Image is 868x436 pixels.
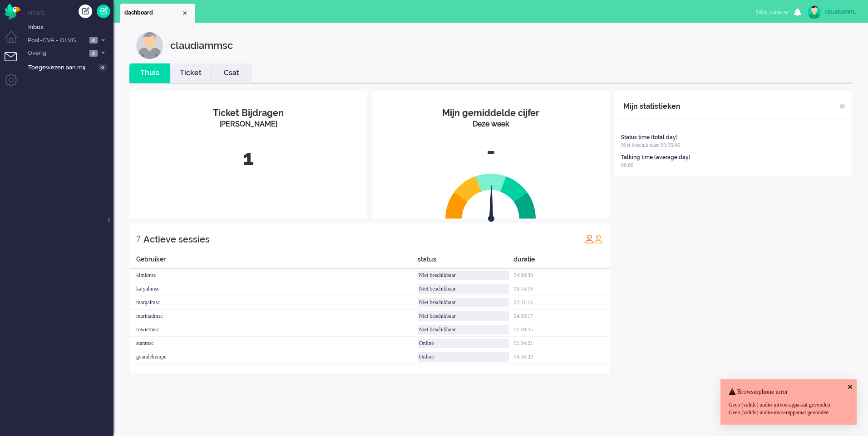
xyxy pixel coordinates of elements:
div: rowietmsc [129,323,418,337]
div: Niet beschikbaar [418,298,509,307]
span: Toegewezen aan mij [28,63,96,72]
li: Admin menu [5,73,25,94]
div: Ticket Bijdragen [136,107,360,120]
div: Online [418,339,509,348]
span: Select status [755,9,783,15]
div: marinadmsc [129,310,418,323]
span: Inbox [28,23,113,32]
div: 01:34:21 [513,337,610,350]
div: Niet beschikbaar [418,325,509,334]
a: Quick Ticket [97,5,110,18]
img: customer.svg [136,32,163,59]
a: Inbox [26,22,113,32]
img: semi_circle.svg [445,173,536,219]
div: 04:16:23 [513,350,610,364]
div: claudiammsc [170,32,233,59]
div: Geen (valide) audio-uitvoerapparaat gevonden Geen (valide) audio-invoerapparaat gevonden [729,401,848,417]
span: Post-CVA - OLVG [26,36,87,45]
img: arrow.svg [472,185,511,224]
span: dashboard [124,9,181,17]
div: Actieve sessies [143,230,210,248]
img: avatar [808,5,821,19]
div: Close tab [181,10,188,17]
div: Mijn statistieken [623,97,681,116]
div: - [379,136,603,166]
span: Overig [26,49,87,58]
div: 01:08:25 [513,323,610,337]
div: kimkmsc [129,269,418,282]
div: status [418,255,514,269]
li: Ticket [170,63,211,83]
div: Deze week [379,119,603,130]
span: 4 [89,37,98,44]
span: 00:00 [621,162,633,168]
span: Niet beschikbaar: 00:35:06 [621,142,680,148]
span: 4 [89,50,98,57]
button: Select status [750,5,794,19]
div: 1 [136,143,360,173]
div: duratie [513,255,610,269]
img: profile_orange.svg [594,234,603,243]
div: Gebruiker [129,255,418,269]
a: Toegewezen aan mij 0 [26,62,113,72]
div: 02:31:16 [513,296,610,310]
div: Niet beschikbaar [418,311,509,321]
li: Views [27,9,113,17]
div: [PERSON_NAME] [136,119,360,130]
div: gvandekempe [129,350,418,364]
li: Csat [211,63,252,83]
div: 00:14:19 [513,282,610,296]
img: flow_omnibird.svg [5,4,20,19]
div: Talking time (average day) [621,154,690,161]
a: Omnidesk [5,6,20,13]
li: Tickets menu [5,52,25,73]
div: margalmsc [129,296,418,310]
div: stanmsc [129,337,418,350]
div: Niet beschikbaar [418,271,509,280]
div: Mijn gemiddelde cijfer [379,107,603,120]
span: 0 [99,64,107,71]
div: Status time (total day) [621,134,678,141]
div: 04:08:38 [513,269,610,282]
a: Thuis [129,68,170,78]
a: Csat [211,68,252,78]
div: Creëer ticket [79,5,92,18]
div: Niet beschikbaar [418,284,509,294]
li: Dashboard [120,4,195,23]
li: Dashboard menu [5,31,25,51]
div: Online [418,352,509,362]
a: claudiammsc [806,5,859,19]
li: Select status [750,3,794,23]
div: claudiammsc [825,7,859,16]
li: Thuis [129,63,170,83]
a: Ticket [170,68,211,78]
h4: Browserphone error [729,388,848,395]
div: 04:33:17 [513,310,610,323]
img: profile_red.svg [585,234,594,243]
div: 7 [136,230,141,248]
div: katyahmsc [129,282,418,296]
